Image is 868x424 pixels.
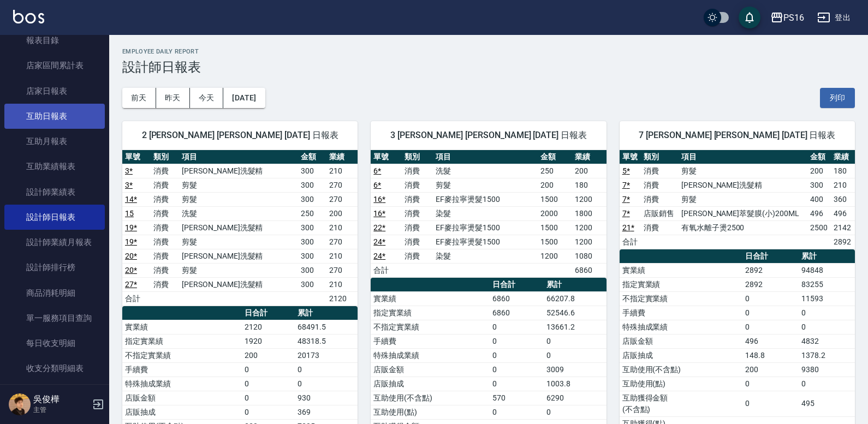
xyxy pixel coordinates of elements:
[433,150,538,164] th: 項目
[799,263,855,277] td: 94848
[572,164,607,178] td: 200
[135,130,344,141] span: 2 [PERSON_NAME] [PERSON_NAME] [DATE] 日報表
[742,291,799,306] td: 0
[831,164,855,178] td: 180
[739,7,760,28] button: save
[371,291,490,306] td: 實業績
[538,220,572,235] td: 1500
[242,348,295,362] td: 200
[326,235,358,249] td: 270
[572,220,607,235] td: 1200
[679,178,807,192] td: [PERSON_NAME]洗髮精
[742,391,799,416] td: 0
[433,249,538,263] td: 染髮
[402,206,433,220] td: 消費
[326,178,358,192] td: 270
[242,334,295,348] td: 1920
[538,164,572,178] td: 250
[641,178,679,192] td: 消費
[326,206,358,220] td: 200
[402,220,433,235] td: 消費
[326,263,358,277] td: 270
[33,394,89,405] h5: 吳俊樺
[326,164,358,178] td: 210
[151,178,179,192] td: 消費
[742,377,799,391] td: 0
[831,192,855,206] td: 360
[122,334,242,348] td: 指定實業績
[433,164,538,178] td: 洗髮
[223,88,265,108] button: [DATE]
[538,249,572,263] td: 1200
[544,362,606,377] td: 3009
[242,405,295,419] td: 0
[122,150,358,306] table: a dense table
[122,291,151,306] td: 合計
[620,306,742,320] td: 手續費
[742,334,799,348] td: 496
[620,150,641,164] th: 單號
[490,334,544,348] td: 0
[620,320,742,334] td: 特殊抽成業績
[572,178,607,192] td: 180
[490,362,544,377] td: 0
[151,235,179,249] td: 消費
[326,277,358,291] td: 210
[295,405,358,419] td: 369
[295,377,358,391] td: 0
[179,277,298,291] td: [PERSON_NAME]洗髮精
[572,263,607,277] td: 6860
[242,320,295,334] td: 2120
[295,306,358,320] th: 累計
[742,263,799,277] td: 2892
[820,88,855,108] button: 列印
[298,150,326,164] th: 金額
[799,391,855,416] td: 495
[125,209,134,218] a: 15
[538,192,572,206] td: 1500
[371,334,490,348] td: 手續費
[122,405,242,419] td: 店販抽成
[122,88,156,108] button: 前天
[122,377,242,391] td: 特殊抽成業績
[572,235,607,249] td: 1200
[433,235,538,249] td: EF麥拉寧燙髮1500
[4,331,105,356] a: 每日收支明細
[799,249,855,264] th: 累計
[572,249,607,263] td: 1080
[190,88,224,108] button: 今天
[4,79,105,104] a: 店家日報表
[298,178,326,192] td: 300
[242,362,295,377] td: 0
[831,150,855,164] th: 業績
[620,348,742,362] td: 店販抽成
[538,206,572,220] td: 2000
[831,235,855,249] td: 2892
[371,306,490,320] td: 指定實業績
[9,393,31,415] img: Person
[679,220,807,235] td: 有氧水離子燙2500
[326,220,358,235] td: 210
[620,391,742,416] td: 互助獲得金額 (不含點)
[179,178,298,192] td: 剪髮
[371,377,490,391] td: 店販抽成
[742,362,799,377] td: 200
[298,263,326,277] td: 300
[742,306,799,320] td: 0
[538,150,572,164] th: 金額
[151,249,179,263] td: 消費
[490,377,544,391] td: 0
[179,249,298,263] td: [PERSON_NAME]洗髮精
[156,88,190,108] button: 昨天
[799,377,855,391] td: 0
[490,348,544,362] td: 0
[151,150,179,164] th: 類別
[620,277,742,291] td: 指定實業績
[4,28,105,53] a: 報表目錄
[799,306,855,320] td: 0
[544,391,606,405] td: 6290
[783,11,804,25] div: PS16
[433,220,538,235] td: EF麥拉寧燙髮1500
[641,192,679,206] td: 消費
[807,150,831,164] th: 金額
